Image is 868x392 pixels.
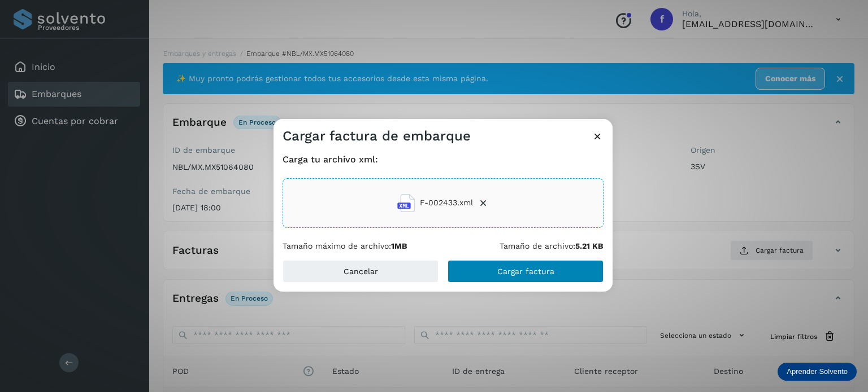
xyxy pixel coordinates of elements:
[283,128,471,144] h3: Cargar factura de embarque
[575,241,604,250] b: 5.21 KB
[391,241,407,250] b: 1MB
[344,267,378,275] span: Cancelar
[283,241,407,251] p: Tamaño máximo de archivo:
[448,260,604,283] button: Cargar factura
[283,260,439,283] button: Cancelar
[787,367,848,376] p: Aprender Solvento
[500,241,604,251] p: Tamaño de archivo:
[778,363,857,381] div: Aprender Solvento
[497,267,554,275] span: Cargar factura
[283,154,604,165] h4: Carga tu archivo xml:
[420,197,473,209] span: F-002433.xml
